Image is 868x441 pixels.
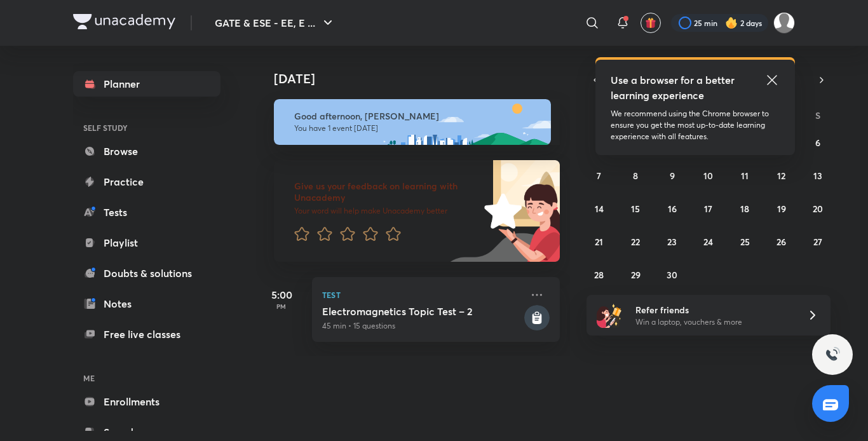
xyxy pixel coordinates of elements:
[735,231,755,252] button: September 25, 2025
[815,109,820,121] abbr: Saturday
[73,389,220,414] a: Enrollments
[815,137,820,149] abbr: September 6, 2025
[73,230,220,255] a: Playlist
[662,198,682,219] button: September 16, 2025
[322,305,522,318] h5: Electromagnetics Topic Test – 2
[207,10,343,36] button: GATE & ESE - EE, E ...
[776,236,786,248] abbr: September 26, 2025
[813,203,823,215] abbr: September 20, 2025
[274,71,573,86] h4: [DATE]
[594,269,604,281] abbr: September 28, 2025
[322,287,522,302] p: Test
[633,170,638,182] abbr: September 8, 2025
[662,231,682,252] button: September 23, 2025
[771,231,792,252] button: September 26, 2025
[73,139,220,164] a: Browse
[631,203,640,215] abbr: September 15, 2025
[777,203,786,215] abbr: September 19, 2025
[668,203,677,215] abbr: September 16, 2025
[589,165,609,186] button: September 7, 2025
[631,236,640,248] abbr: September 22, 2025
[698,231,719,252] button: September 24, 2025
[808,231,828,252] button: September 27, 2025
[735,165,755,186] button: September 11, 2025
[771,198,792,219] button: September 19, 2025
[294,111,539,122] h6: Good afternoon, [PERSON_NAME]
[274,99,551,145] img: afternoon
[698,165,719,186] button: September 10, 2025
[703,236,713,248] abbr: September 24, 2025
[725,17,738,29] img: streak
[595,203,604,215] abbr: September 14, 2025
[773,12,795,34] img: Juhi Yaduwanshi
[645,17,656,29] img: avatar
[698,198,719,219] button: September 17, 2025
[73,14,175,29] img: Company Logo
[735,198,755,219] button: September 18, 2025
[73,200,220,225] a: Tests
[703,170,713,182] abbr: September 10, 2025
[625,231,646,252] button: September 22, 2025
[808,165,828,186] button: September 13, 2025
[294,206,480,216] p: Your word will help make Unacademy better
[441,160,560,262] img: feedback_image
[813,170,822,182] abbr: September 13, 2025
[589,198,609,219] button: September 14, 2025
[595,236,603,248] abbr: September 21, 2025
[73,367,220,389] h6: ME
[635,303,792,316] h6: Refer friends
[322,320,522,332] p: 45 min • 15 questions
[597,302,622,328] img: referral
[662,165,682,186] button: September 9, 2025
[808,132,828,153] button: September 6, 2025
[667,269,677,281] abbr: September 30, 2025
[294,123,539,133] p: You have 1 event [DATE]
[635,316,792,328] p: Win a laptop, vouchers & more
[611,108,780,142] p: We recommend using the Chrome browser to ensure you get the most up-to-date learning experience w...
[625,165,646,186] button: September 8, 2025
[808,198,828,219] button: September 20, 2025
[631,269,641,281] abbr: September 29, 2025
[589,231,609,252] button: September 21, 2025
[667,236,677,248] abbr: September 23, 2025
[611,72,737,103] h5: Use a browser for a better learning experience
[662,264,682,285] button: September 30, 2025
[641,13,661,33] button: avatar
[73,71,220,97] a: Planner
[813,236,822,248] abbr: September 27, 2025
[73,117,220,139] h6: SELF STUDY
[741,170,749,182] abbr: September 11, 2025
[625,198,646,219] button: September 15, 2025
[740,236,750,248] abbr: September 25, 2025
[670,170,675,182] abbr: September 9, 2025
[73,322,220,347] a: Free live classes
[73,169,220,194] a: Practice
[597,170,601,182] abbr: September 7, 2025
[589,264,609,285] button: September 28, 2025
[777,170,785,182] abbr: September 12, 2025
[825,347,840,362] img: ttu
[771,165,792,186] button: September 12, 2025
[256,302,307,310] p: PM
[740,203,749,215] abbr: September 18, 2025
[256,287,307,302] h5: 5:00
[625,264,646,285] button: September 29, 2025
[294,180,480,203] h6: Give us your feedback on learning with Unacademy
[704,203,712,215] abbr: September 17, 2025
[73,14,175,32] a: Company Logo
[73,261,220,286] a: Doubts & solutions
[73,291,220,316] a: Notes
